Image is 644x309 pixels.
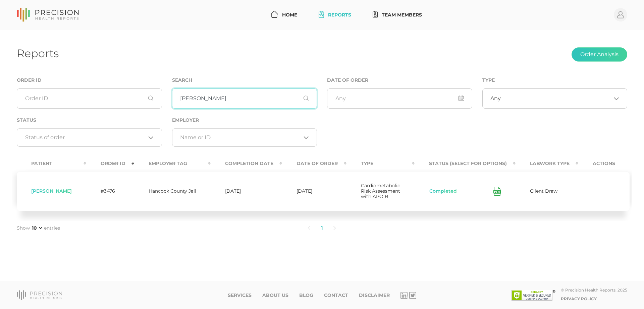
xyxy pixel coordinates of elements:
[561,287,627,293] div: © Precision Health Reports, 2025
[482,88,628,109] div: Search for option
[31,188,72,194] span: [PERSON_NAME]
[282,171,346,211] td: [DATE]
[31,225,43,231] select: Showentries
[482,77,495,83] label: Type
[180,134,301,141] input: Search for option
[282,156,346,171] th: Date Of Order : activate to sort column ascending
[172,88,317,109] input: First or Last Name
[211,171,282,211] td: [DATE]
[578,156,630,171] th: Actions
[361,183,400,199] span: Cardiometabolic Risk Assessment with APO B
[530,188,557,194] span: Client Draw
[172,77,192,83] label: Search
[172,117,199,123] label: Employer
[299,293,313,298] a: Blog
[561,296,597,301] a: Privacy Policy
[17,128,162,147] div: Search for option
[268,9,300,21] a: Home
[327,88,472,109] input: Any
[346,156,415,171] th: Type : activate to sort column ascending
[370,9,425,21] a: Team Members
[429,188,457,195] button: Completed
[17,88,162,109] input: Order ID
[516,156,578,171] th: Labwork Type : activate to sort column ascending
[324,293,348,298] a: Contact
[86,171,134,211] td: #3476
[415,156,516,171] th: Status (Select for Options) : activate to sort column ascending
[572,47,627,62] button: Order Analysis
[327,77,368,83] label: Date of Order
[359,293,390,298] a: Disclaimer
[262,293,288,298] a: About Us
[501,95,611,102] input: Search for option
[134,171,211,211] td: Hancock County Jail
[25,134,146,141] input: Search for option
[512,290,555,301] img: SSL site seal - click to verify
[17,225,60,232] label: Show entries
[17,156,86,171] th: Patient : activate to sort column ascending
[228,293,252,298] a: Services
[211,156,282,171] th: Completion Date : activate to sort column ascending
[316,9,354,21] a: Reports
[17,77,42,83] label: Order ID
[134,156,211,171] th: Employer Tag : activate to sort column ascending
[172,128,317,147] div: Search for option
[86,156,134,171] th: Order ID : activate to sort column ascending
[17,47,59,60] h1: Reports
[17,117,36,123] label: Status
[490,95,501,102] span: Any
